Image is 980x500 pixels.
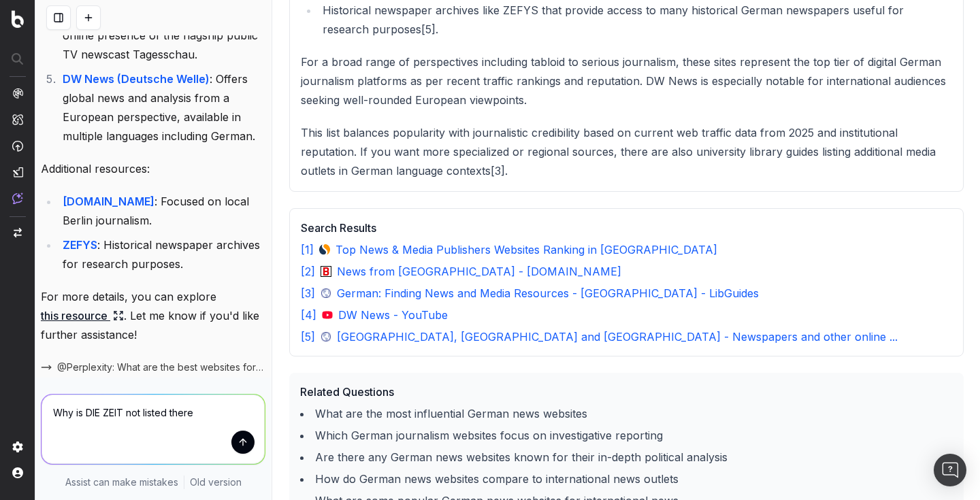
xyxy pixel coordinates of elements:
[321,331,331,342] img: Favicon for libguides.bodleian.ox.ac.uk
[300,384,953,400] h3: Related Questions
[41,361,265,374] button: @Perplexity: What are the best websites for German journalism?
[12,193,23,204] img: Assist
[300,471,953,487] li: How do German news websites compare to international news outlets
[301,241,952,258] a: [1] Top News & Media Publishers Websites Ranking in [GEOGRAPHIC_DATA]
[190,476,242,489] a: Old version
[59,235,265,273] li: : Historical newspaper archives for research purposes.
[321,288,331,299] img: Favicon for lancaster.libguides.com
[301,285,952,301] a: [3] German: Finding News and Media Resources - [GEOGRAPHIC_DATA] - LibGuides
[41,159,265,178] p: Additional resources:
[12,88,23,99] img: Analytics
[41,306,124,325] a: this resource
[65,476,178,489] p: Assist can make mistakes
[57,361,265,374] span: @Perplexity: What are the best websites for German journalism?
[319,244,330,255] img: Favicon for www.similarweb.com
[59,69,265,146] li: : Offers global news and analysis from a European perspective, available in multiple languages in...
[63,238,97,252] a: ZEFYS
[41,287,265,344] p: For more details, you can explore . Let me know if you'd like further assistance!
[300,405,953,422] li: What are the most influential German news websites
[42,395,265,464] textarea: Why is DIE ZEIT not listed there
[63,195,154,208] a: [DOMAIN_NAME]
[12,467,23,478] img: My account
[301,263,952,280] a: [2] News from [GEOGRAPHIC_DATA] - [DOMAIN_NAME]
[59,192,265,230] li: : Focused on local Berlin journalism.
[301,307,952,323] a: [4] DW News - YouTube
[301,52,952,110] p: For a broad range of perspectives including tabloid to serious journalism, these sites represent ...
[12,10,24,28] img: Botify logo
[934,454,966,486] div: Open Intercom Messenger
[301,220,952,236] h3: Search Results
[14,228,22,237] img: Switch project
[301,329,952,345] a: [5] [GEOGRAPHIC_DATA], [GEOGRAPHIC_DATA] and [GEOGRAPHIC_DATA] - Newspapers and other online ...
[321,266,331,277] img: Favicon for www.berlin.de
[301,123,952,180] p: This list balances popularity with journalistic credibility based on current web traffic data fro...
[318,1,952,39] li: Historical newspaper archives like ZEFYS that provide access to many historical German newspapers...
[300,449,953,465] li: Are there any German news websites known for their in-depth political analysis
[12,441,23,452] img: Setting
[322,310,333,320] img: Favicon for www.youtube.com
[12,114,23,125] img: Intelligence
[12,140,23,152] img: Activation
[63,72,210,86] a: DW News (Deutsche Welle)
[300,427,953,444] li: Which German journalism websites focus on investigative reporting
[12,167,23,178] img: Studio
